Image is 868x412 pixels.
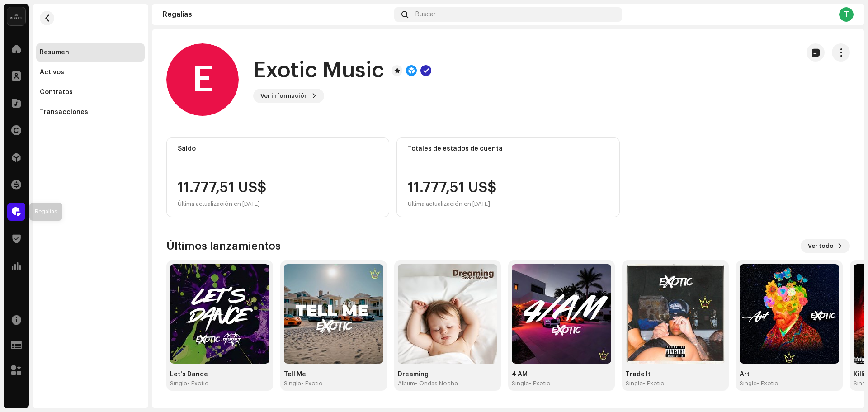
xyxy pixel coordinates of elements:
[178,199,267,209] div: Última actualización en [DATE]
[36,63,145,81] re-m-nav-item: Activos
[178,145,378,152] div: Saldo
[643,380,664,387] div: • Exotic
[40,89,73,96] div: Contratos
[166,239,281,253] h3: Últimos lanzamientos
[7,7,25,25] img: 02a7c2d3-3c89-4098-b12f-2ff2945c95ee
[284,264,383,364] img: b7879c24-0094-4e9e-ac5d-c0b3b5d83ed7
[40,49,69,56] div: Resumen
[408,199,497,209] div: Última actualización en [DATE]
[512,264,611,364] img: 6c22698a-b523-4a68-abf3-a633228ecbcc
[36,103,145,121] re-m-nav-item: Transacciones
[40,69,64,76] div: Activos
[801,239,850,253] button: Ver todo
[398,380,415,387] div: Album
[529,380,550,387] div: • Exotic
[36,43,145,62] re-m-nav-item: Resumen
[301,380,322,387] div: • Exotic
[512,380,529,387] div: Single
[839,7,854,22] div: T
[253,56,384,85] h1: Exotic Music
[163,11,391,18] div: Regalías
[166,43,239,116] div: E
[187,380,208,387] div: • Exotic
[740,371,839,378] div: Art
[166,137,389,217] re-o-card-value: Saldo
[626,380,643,387] div: Single
[626,264,725,364] img: fb13c2d0-f9a3-4348-b970-944800a68d9e
[808,237,834,255] span: Ver todo
[398,264,497,364] img: 761c1ddf-9427-4547-8b5c-da6435342ad5
[757,380,778,387] div: • Exotic
[626,371,725,378] div: Trade It
[396,137,619,217] re-o-card-value: Totales de estados de cuenta
[284,371,383,378] div: Tell Me
[284,380,301,387] div: Single
[512,371,611,378] div: 4 AM
[40,109,88,116] div: Transacciones
[408,145,608,152] div: Totales de estados de cuenta
[260,87,308,105] span: Ver información
[740,264,839,364] img: 86069467-754f-4def-87c0-6bfb4bee8bc4
[398,371,497,378] div: Dreaming
[415,11,436,18] span: Buscar
[253,89,324,103] button: Ver información
[415,380,458,387] div: • Ondas Noche
[170,264,269,364] img: 3a536b04-34f2-4618-960d-89e87b83434f
[170,371,269,378] div: Let's Dance
[170,380,187,387] div: Single
[740,380,757,387] div: Single
[36,83,145,101] re-m-nav-item: Contratos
